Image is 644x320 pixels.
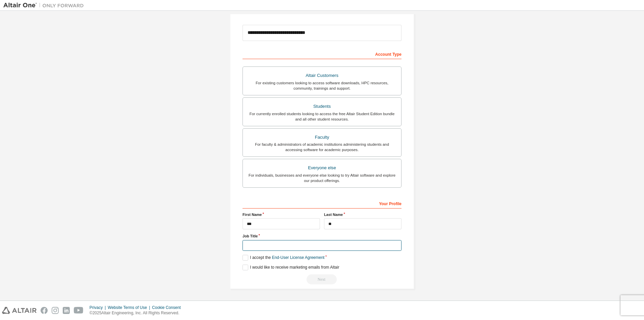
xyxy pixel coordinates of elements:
[243,48,401,59] div: Account Type
[108,305,152,310] div: Website Terms of Use
[3,2,87,9] img: Altair One
[243,212,320,217] label: First Name
[243,233,401,239] label: Job Title
[324,212,401,217] label: Last Name
[152,305,184,310] div: Cookie Consent
[247,111,397,122] div: For currently enrolled students looking to access the free Altair Student Edition bundle and all ...
[52,307,59,314] img: instagram.svg
[272,255,325,260] a: End-User License Agreement
[243,265,339,270] label: I would like to receive marketing emails from Altair
[247,80,397,91] div: For existing customers looking to access software downloads, HPC resources, community, trainings ...
[247,71,397,80] div: Altair Customers
[247,133,397,142] div: Faculty
[247,163,397,173] div: Everyone else
[2,307,37,314] img: altair_logo.svg
[243,198,401,209] div: Your Profile
[74,307,84,314] img: youtube.svg
[243,274,401,284] div: Read and acccept EULA to continue
[63,307,70,314] img: linkedin.svg
[243,255,324,261] label: I accept the
[90,305,108,310] div: Privacy
[41,307,48,314] img: facebook.svg
[90,310,185,316] p: © 2025 Altair Engineering, Inc. All Rights Reserved.
[247,142,397,152] div: For faculty & administrators of academic institutions administering students and accessing softwa...
[247,102,397,111] div: Students
[247,173,397,183] div: For individuals, businesses and everyone else looking to try Altair software and explore our prod...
